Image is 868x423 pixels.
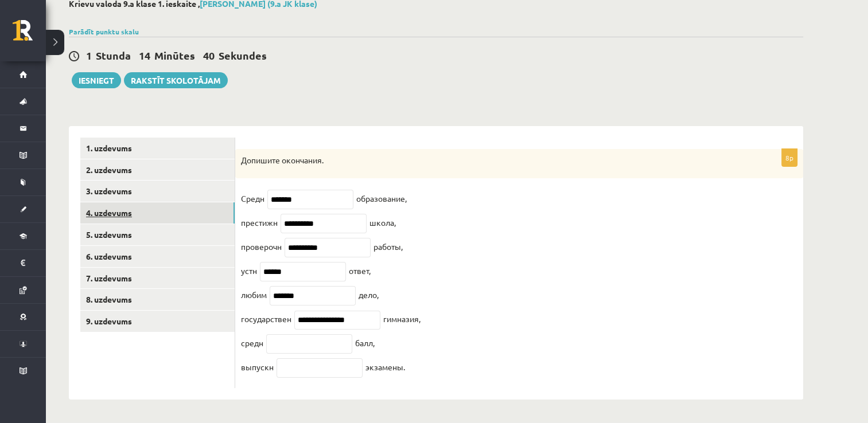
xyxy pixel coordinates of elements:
[96,49,131,62] span: Stunda
[80,268,235,289] a: 7. uzdevums
[80,181,235,202] a: 3. uzdevums
[13,20,46,49] a: Rīgas 1. Tālmācības vidusskola
[241,190,264,207] p: Средн
[72,72,121,88] button: Iesniegt
[241,286,267,303] p: любим
[203,49,215,62] span: 40
[241,334,263,351] p: средн
[241,155,740,166] p: Допишите окончания.
[241,262,257,279] p: устн
[139,49,150,62] span: 14
[86,49,92,62] span: 1
[80,138,235,159] a: 1. uzdevums
[241,190,797,382] fieldset: образование, школа, работы, ответ, дело, гимназия, балл, экзамены.
[241,310,291,327] p: государствен
[80,159,235,181] a: 2. uzdevums
[241,214,278,231] p: престижн
[154,49,195,62] span: Minūtes
[80,311,235,332] a: 9. uzdevums
[80,246,235,267] a: 6. uzdevums
[80,289,235,310] a: 8. uzdevums
[781,148,797,167] p: 8p
[69,27,139,36] a: Parādīt punktu skalu
[80,202,235,224] a: 4. uzdevums
[124,72,228,88] a: Rakstīt skolotājam
[80,224,235,245] a: 5. uzdevums
[219,49,267,62] span: Sekundes
[241,358,274,375] p: выпускн
[241,238,282,255] p: проверочн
